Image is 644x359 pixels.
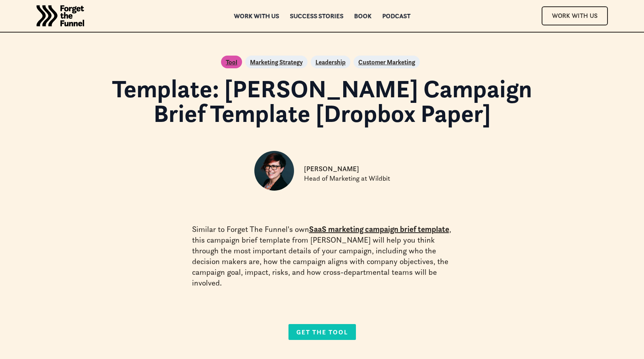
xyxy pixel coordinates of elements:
[192,224,452,288] p: Similar to Forget The Funnel's own , this campaign brief template from [PERSON_NAME] will help yo...
[354,13,371,19] a: Book
[382,13,410,19] a: Podcast
[304,164,359,174] p: [PERSON_NAME]
[358,57,415,67] a: Customer Marketing
[288,324,356,340] a: Get the Tool
[542,6,608,25] a: Work With Us
[309,224,449,234] a: SaaS marketing campaign brief template
[304,174,390,183] p: Head of Marketing at Wildbit
[315,57,346,67] a: Leadership
[290,13,343,19] a: Success Stories
[226,57,237,67] a: Tool
[234,13,279,19] a: Work with us
[97,76,548,126] h1: Template: [PERSON_NAME] Campaign Brief Template [Dropbox Paper]
[250,57,303,67] a: Marketing Strategy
